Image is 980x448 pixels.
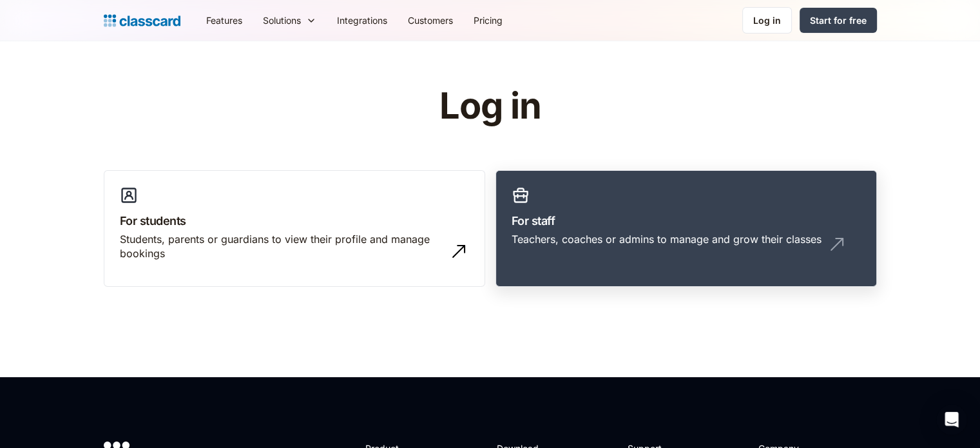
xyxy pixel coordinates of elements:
[512,212,861,229] h3: For staff
[120,212,469,229] h3: For students
[263,14,301,27] div: Solutions
[742,7,792,34] a: Log in
[512,232,821,246] div: Teachers, coaches or admins to manage and grow their classes
[104,170,485,287] a: For studentsStudents, parents or guardians to view their profile and manage bookings
[285,86,695,126] h1: Log in
[810,14,867,27] div: Start for free
[104,12,180,30] a: Logo
[398,6,463,35] a: Customers
[463,6,513,35] a: Pricing
[253,6,327,35] div: Solutions
[196,6,253,35] a: Features
[327,6,398,35] a: Integrations
[753,14,781,27] div: Log in
[936,404,967,435] div: Open Intercom Messenger
[495,170,877,287] a: For staffTeachers, coaches or admins to manage and grow their classes
[120,232,443,261] div: Students, parents or guardians to view their profile and manage bookings
[800,8,877,33] a: Start for free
